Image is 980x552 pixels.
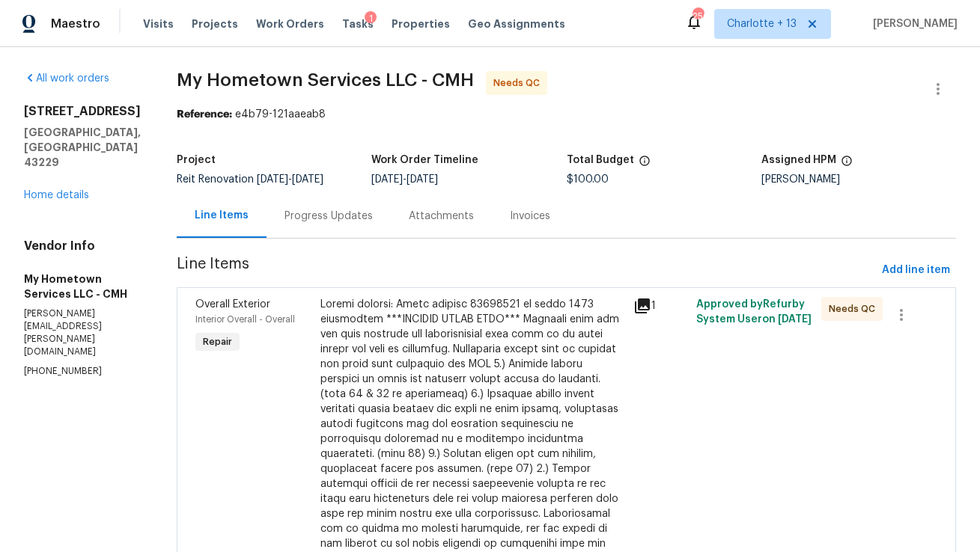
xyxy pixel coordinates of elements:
span: Maestro [51,16,100,31]
span: [DATE] [407,174,438,185]
span: Visits [143,16,174,31]
a: Home details [24,190,89,200]
span: $100.00 [567,174,609,185]
div: 250 [693,9,703,24]
div: e4b79-121aaeab8 [177,107,956,122]
span: My Hometown Services LLC - CMH [177,71,474,89]
span: - [257,174,323,185]
span: Projects [192,16,238,31]
span: Approved by Refurby System User on [696,299,812,325]
h5: Project [177,155,216,165]
span: Work Orders [256,16,324,31]
span: [DATE] [778,314,812,325]
p: [PHONE_NUMBER] [24,365,141,378]
h5: My Hometown Services LLC - CMH [24,272,141,301]
h5: [GEOGRAPHIC_DATA], [GEOGRAPHIC_DATA] 43229 [24,125,141,170]
div: [PERSON_NAME] [761,174,956,185]
span: Needs QC [493,76,546,91]
b: Reference: [177,109,232,120]
span: Overall Exterior [195,299,270,310]
span: Charlotte + 13 [727,16,797,31]
span: Line Items [177,257,876,284]
span: Needs QC [829,301,881,316]
h5: Total Budget [567,155,634,165]
div: Progress Updates [284,209,373,224]
span: [DATE] [257,174,288,185]
span: Properties [392,16,450,31]
h5: Assigned HPM [761,155,836,165]
p: [PERSON_NAME][EMAIL_ADDRESS][PERSON_NAME][DOMAIN_NAME] [24,307,141,359]
div: 1 [633,297,687,315]
span: [DATE] [292,174,323,185]
h2: [STREET_ADDRESS] [24,104,141,119]
button: Add line item [876,257,956,284]
span: The hpm assigned to this work order. [841,155,853,174]
span: Add line item [882,261,950,280]
div: Attachments [409,209,474,224]
span: Repair [197,334,238,349]
span: Geo Assignments [468,16,565,31]
a: All work orders [24,73,109,84]
span: The total cost of line items that have been proposed by Opendoor. This sum includes line items th... [639,155,651,174]
span: [PERSON_NAME] [867,16,958,31]
div: 1 [365,11,377,26]
h5: Work Order Timeline [371,155,478,165]
span: Reit Renovation [177,174,323,185]
span: Tasks [342,19,374,29]
div: Line Items [195,208,249,223]
span: - [371,174,438,185]
h4: Vendor Info [24,239,141,254]
span: Interior Overall - Overall [195,315,295,324]
span: [DATE] [371,174,403,185]
div: Invoices [510,209,550,224]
